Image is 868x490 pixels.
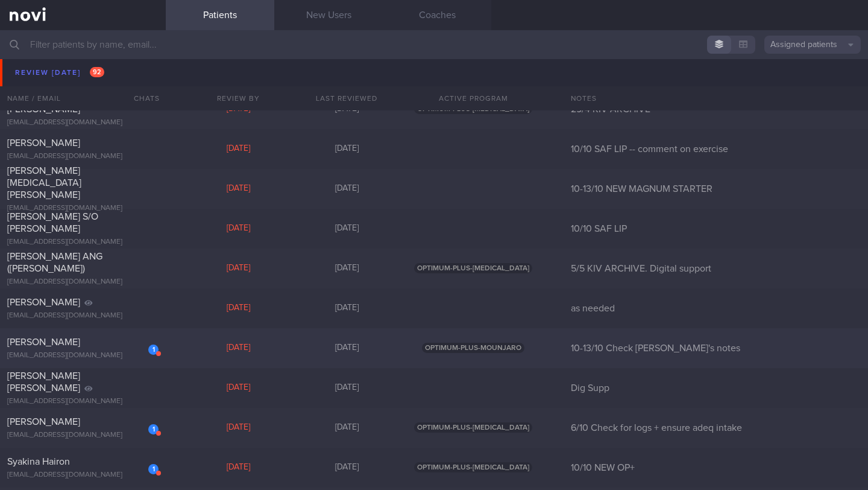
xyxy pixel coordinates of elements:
div: [EMAIL_ADDRESS][DOMAIN_NAME] [7,118,159,127]
div: 10-13/10 Check [PERSON_NAME]'s notes [564,342,868,354]
div: 1 [148,464,159,474]
span: OPTIMUM-PLUS-[MEDICAL_DATA] [414,422,532,433]
span: [PERSON_NAME] [7,337,80,347]
div: 10/10 NEW OP+ [564,462,868,474]
div: [DATE] [292,223,401,234]
button: Assigned patients [764,36,861,54]
div: [EMAIL_ADDRESS][DOMAIN_NAME] [7,351,159,360]
div: [DATE] [184,144,292,154]
div: [DATE] [292,303,401,314]
span: [PERSON_NAME] [PERSON_NAME] [7,371,80,393]
span: [PERSON_NAME] S/O [PERSON_NAME] [7,212,98,234]
div: [DATE] [184,422,292,433]
div: 1 [148,345,159,355]
div: [DATE] [184,183,292,194]
span: [PERSON_NAME] ANG ([PERSON_NAME]) [7,252,102,273]
div: 10/10 SAF LIP -- comment on exercise [564,143,868,155]
div: [EMAIL_ADDRESS][DOMAIN_NAME] [7,431,159,440]
div: [DATE] [292,343,401,354]
div: 5/5 KIV ARCHIVE. Digital support [564,262,868,275]
div: [DATE] [292,462,401,473]
div: 29/4 KIV ARCHIVE [564,103,868,115]
div: [EMAIL_ADDRESS][DOMAIN_NAME] [7,238,159,247]
span: [PERSON_NAME][MEDICAL_DATA] [PERSON_NAME] [7,166,81,200]
div: [DATE] [184,383,292,393]
span: SAF-LIP [458,64,489,74]
div: 1 [148,424,159,434]
span: OPTIMUM-PLUS-[MEDICAL_DATA] [414,104,532,114]
div: [EMAIL_ADDRESS][DOMAIN_NAME] [7,397,159,406]
span: [PERSON_NAME] [7,297,80,307]
div: 10-13/10 NEW MAGNUM STARTER [564,183,868,195]
div: [DATE] [292,64,401,75]
div: [DATE] [292,183,401,194]
div: [DATE] [292,104,401,115]
span: [PERSON_NAME] [7,59,80,68]
div: [DATE] [184,223,292,234]
span: OPTIMUM-PLUS-[MEDICAL_DATA] [414,462,532,472]
div: [DATE] [184,263,292,274]
div: as needed [564,302,868,314]
span: [PERSON_NAME] [PERSON_NAME] [7,92,80,114]
span: [PERSON_NAME] [7,417,80,427]
div: [DATE] [184,303,292,314]
div: [DATE] [292,263,401,274]
div: [DATE] [184,64,292,75]
div: [DATE] [184,343,292,354]
div: 10/10 SAF LIP [564,223,868,235]
div: [EMAIL_ADDRESS][DOMAIN_NAME] [7,204,159,213]
div: [EMAIL_ADDRESS][DOMAIN_NAME] [7,311,159,320]
span: Syakina Hairon [7,457,70,466]
div: [EMAIL_ADDRESS][DOMAIN_NAME] [7,152,159,161]
div: [DATE] [184,104,292,115]
div: [DATE] [184,462,292,473]
span: OPTIMUM-PLUS-MOUNJARO [422,343,524,353]
div: [DATE] [292,383,401,393]
div: [EMAIL_ADDRESS][DOMAIN_NAME] [7,72,159,81]
div: [EMAIL_ADDRESS][DOMAIN_NAME] [7,471,159,480]
div: 12/3 LIP -- Check for logs and coach [564,63,868,75]
div: [DATE] [292,422,401,433]
span: OPTIMUM-PLUS-[MEDICAL_DATA] [414,263,532,273]
div: Dig Supp [564,382,868,394]
span: [PERSON_NAME] [7,138,80,148]
div: 6/10 Check for logs + ensure adeq intake [564,422,868,434]
div: [DATE] [292,144,401,154]
div: [EMAIL_ADDRESS][DOMAIN_NAME] [7,278,159,287]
